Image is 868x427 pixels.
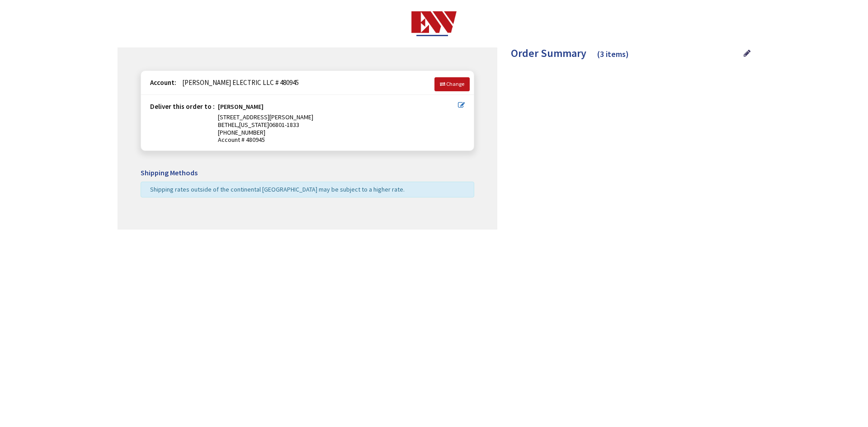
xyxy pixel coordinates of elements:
span: Change [446,80,464,87]
span: Order Summary [511,46,586,60]
span: [PERSON_NAME] ELECTRIC LLC # 480945 [178,78,299,87]
img: Electrical Wholesalers, Inc. [411,11,457,36]
span: Account # 480945 [218,136,458,144]
strong: Deliver this order to : [150,102,215,111]
span: [PHONE_NUMBER] [218,128,265,136]
span: 06801-1833 [269,121,299,129]
strong: [PERSON_NAME] [218,103,264,113]
span: [US_STATE] [239,121,269,129]
strong: Account: [150,78,176,87]
a: Change [434,77,470,91]
span: [STREET_ADDRESS][PERSON_NAME] [218,113,313,121]
h5: Shipping Methods [141,169,474,177]
span: (3 items) [597,49,629,59]
span: BETHEL, [218,121,239,129]
span: Shipping rates outside of the continental [GEOGRAPHIC_DATA] may be subject to a higher rate. [150,185,405,193]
